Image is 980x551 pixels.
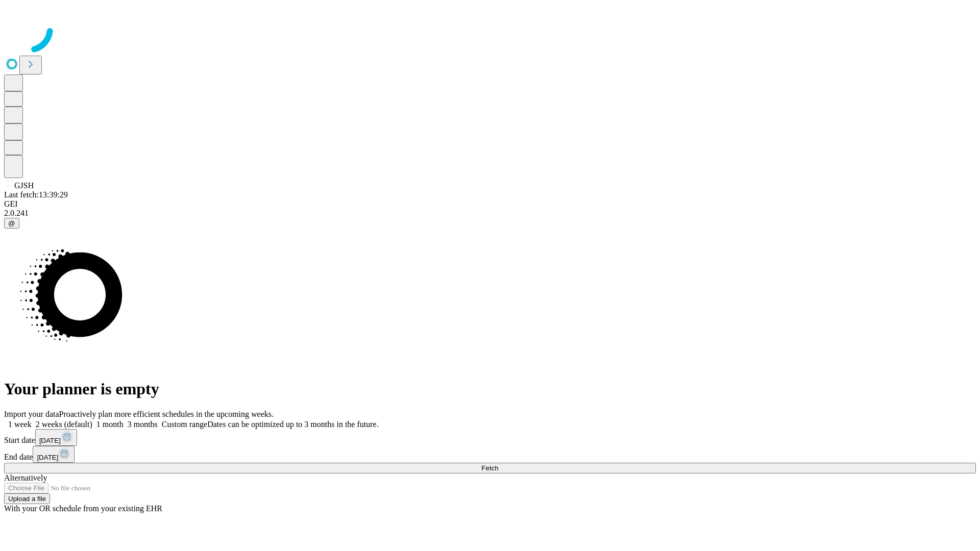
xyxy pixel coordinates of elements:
[4,473,47,482] span: Alternatively
[36,420,92,429] span: 2 weeks (default)
[96,420,124,429] span: 1 month
[8,420,32,429] span: 1 week
[39,437,61,444] span: [DATE]
[4,190,68,199] span: Last fetch: 13:39:29
[4,463,976,473] button: Fetch
[4,199,976,209] div: GEI
[59,410,274,418] span: Proactively plan more efficient schedules in the upcoming weeks.
[4,504,162,513] span: With your OR schedule from your existing EHR
[4,410,59,418] span: Import your data
[4,446,976,463] div: End date
[35,429,77,446] button: [DATE]
[37,454,58,461] span: [DATE]
[481,464,498,472] span: Fetch
[162,420,207,429] span: Custom range
[4,218,19,229] button: @
[4,380,976,398] h1: Your planner is empty
[4,209,976,218] div: 2.0.241
[4,429,976,446] div: Start date
[33,446,75,463] button: [DATE]
[14,181,34,190] span: GJSH
[128,420,158,429] span: 3 months
[4,493,50,504] button: Upload a file
[8,219,15,227] span: @
[207,420,378,429] span: Dates can be optimized up to 3 months in the future.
